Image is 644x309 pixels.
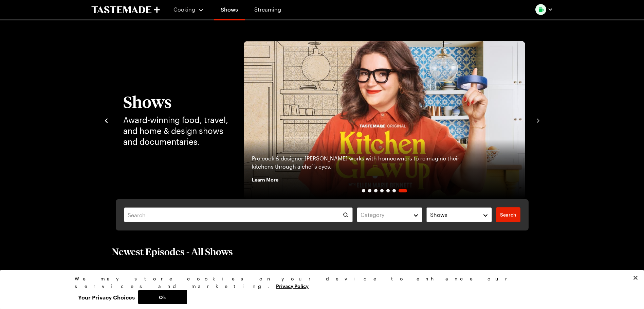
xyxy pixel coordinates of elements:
a: More information about your privacy, opens in a new tab [276,282,309,289]
input: Search [124,207,353,222]
button: Close [628,270,643,285]
p: Pro cook & designer [PERSON_NAME] works with homeowners to reimagine their kitchens through a che... [252,154,464,171]
p: Award-winning food, travel, and home & design shows and documentaries. [123,115,230,147]
div: Category [361,211,408,219]
span: Learn More [252,176,278,183]
span: Search [500,211,516,218]
span: Go to slide 6 [392,189,396,192]
img: Kitchen Glow Up [244,41,525,199]
span: Go to slide 7 [399,189,407,192]
button: navigate to next item [535,116,541,124]
button: Category [357,207,422,222]
div: Privacy [75,275,564,304]
span: Go to slide 3 [374,189,378,192]
h1: Shows [123,93,230,110]
div: 7 / 7 [244,41,525,199]
img: Profile picture [535,4,546,15]
a: filters [496,207,520,222]
span: Go to slide 5 [386,189,390,192]
span: Go to slide 1 [362,189,365,192]
span: Go to slide 2 [368,189,371,192]
a: To Tastemade Home Page [91,6,160,14]
button: Profile picture [535,4,553,15]
button: Cooking [173,1,204,18]
a: Shows [214,1,245,20]
button: Ok [138,290,187,304]
span: Go to slide 4 [380,189,384,192]
button: Your Privacy Choices [75,290,138,304]
div: We may store cookies on your device to enhance our services and marketing. [75,275,564,290]
span: Shows [430,211,447,219]
button: Shows [426,207,492,222]
h2: Newest Episodes - All Shows [112,245,233,258]
a: Kitchen Glow UpPro cook & designer [PERSON_NAME] works with homeowners to reimagine their kitchen... [244,41,525,199]
button: navigate to previous item [103,116,110,124]
span: Cooking [173,6,195,13]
